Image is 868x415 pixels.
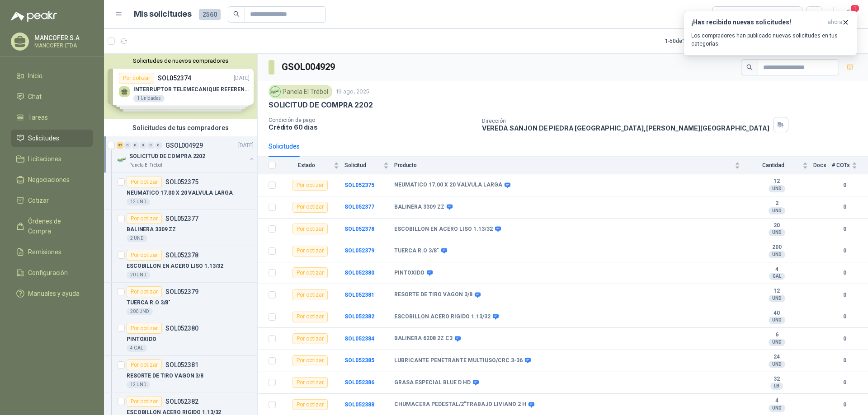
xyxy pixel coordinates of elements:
[344,292,374,298] b: SOL052381
[281,162,332,168] span: Estado
[165,215,198,222] p: SOL052377
[344,204,374,210] a: SOL052377
[238,141,254,150] p: [DATE]
[28,92,42,102] span: Chat
[832,335,857,343] b: 0
[745,331,808,339] b: 6
[34,43,91,48] p: MANCOFER LTDA
[344,401,374,408] a: SOL052388
[292,312,328,322] div: Por cotizar
[132,142,139,149] div: 0
[769,207,785,214] div: UND
[233,11,240,17] span: search
[745,200,808,207] b: 2
[127,189,233,197] p: NEUMATICO 17.00 X 20 VALVULA LARGA
[127,225,176,234] p: BALINERA 3309 ZZ
[104,173,257,210] a: Por cotizarSOL052375NEUMATICO 17.00 X 20 VALVULA LARGA12 UND
[292,355,328,366] div: Por cotizar
[344,182,374,188] b: SOL052375
[127,213,162,224] div: Por cotizar
[292,377,328,388] div: Por cotizar
[165,325,198,331] p: SOL052380
[11,88,93,105] a: Chat
[344,157,394,174] th: Solicitud
[832,247,857,255] b: 0
[344,379,374,386] b: SOL052386
[665,34,724,48] div: 1 - 50 de 1456
[127,271,150,279] div: 20 UND
[394,226,493,233] b: ESCOBILLON EN ACERO LISO 1.13/32
[104,119,257,136] div: Solicitudes de tus compradores
[344,226,374,232] b: SOL052378
[104,210,257,246] a: Por cotizarSOL052377BALINERA 3309 ZZ2 UND
[344,247,374,254] a: SOL052379
[11,264,93,281] a: Configuración
[832,157,868,174] th: # COTs
[104,283,257,319] a: Por cotizarSOL052379TUERCA R.O 3/8"200 UND
[127,323,162,334] div: Por cotizar
[28,289,80,298] span: Manuales y ayuda
[769,339,785,346] div: UND
[841,6,857,23] button: 1
[269,141,300,151] div: Solicitudes
[850,4,860,13] span: 1
[11,130,93,147] a: Solicitudes
[769,405,785,412] div: UND
[394,162,733,168] span: Producto
[28,268,68,278] span: Configuración
[127,372,203,380] p: RESORTE DE TIRO VAGON 3/8
[199,9,221,20] span: 2560
[482,124,769,132] p: VEREDA SANJON DE PIEDRA [GEOGRAPHIC_DATA] , [PERSON_NAME][GEOGRAPHIC_DATA]
[124,142,131,149] div: 0
[745,222,808,229] b: 20
[832,312,857,321] b: 0
[770,382,783,390] div: LB
[745,266,808,273] b: 4
[11,285,93,302] a: Manuales y ayuda
[336,88,369,96] p: 19 ago, 2025
[165,252,198,258] p: SOL052378
[108,57,254,64] button: Solicitudes de nuevos compradores
[394,291,472,298] b: RESORTE DE TIRO VAGON 3/8
[832,401,857,409] b: 0
[11,150,93,168] a: Licitaciones
[104,356,257,392] a: Por cotizarSOL052381RESORTE DE TIRO VAGON 3/812 UND
[745,178,808,185] b: 12
[344,336,374,342] b: SOL052384
[745,376,808,383] b: 32
[832,269,857,277] b: 0
[344,270,374,276] a: SOL052380
[28,154,61,164] span: Licitaciones
[769,295,785,302] div: UND
[165,289,198,295] p: SOL052379
[684,11,857,56] button: ¡Has recibido nuevas solicitudes!ahora Los compradores han publicado nuevas solicitudes en tus ca...
[292,202,328,213] div: Por cotizar
[269,117,475,123] p: Condición de pago
[11,109,93,126] a: Tareas
[127,308,153,315] div: 200 UND
[769,273,785,280] div: GAL
[11,171,93,188] a: Negociaciones
[832,181,857,190] b: 0
[127,198,150,205] div: 12 UND
[269,123,475,131] p: Crédito 60 días
[745,397,808,405] b: 4
[832,356,857,365] b: 0
[292,246,328,256] div: Por cotizar
[11,67,93,84] a: Inicio
[127,359,162,370] div: Por cotizar
[394,157,745,174] th: Producto
[691,32,849,48] p: Los compradores han publicado nuevas solicitudes en tus categorías.
[11,213,93,240] a: Órdenes de Compra
[11,192,93,209] a: Cotizar
[117,140,255,169] a: 37 0 0 0 0 0 GSOL004929[DATE] Company LogoSOLICITUD DE COMPRA 2202Panela El Trébol
[769,229,785,236] div: UND
[270,87,280,97] img: Company Logo
[28,196,49,205] span: Cotizar
[165,362,198,368] p: SOL052381
[127,298,170,307] p: TUERCA R.O 3/8"
[269,100,373,110] p: SOLICITUD DE COMPRA 2202
[832,203,857,211] b: 0
[344,162,382,168] span: Solicitud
